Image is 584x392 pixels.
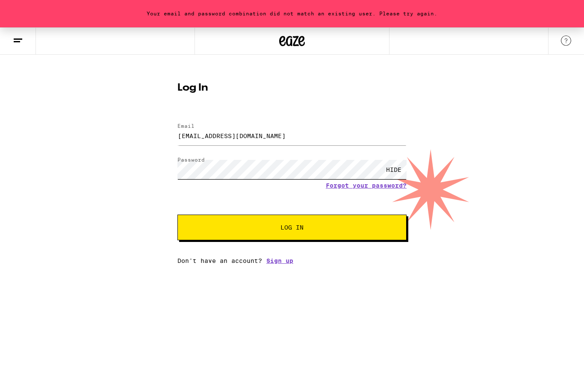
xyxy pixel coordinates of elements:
input: Email [177,126,407,145]
label: Password [177,157,205,162]
a: Forgot your password? [326,182,407,189]
label: Email [177,123,195,129]
div: HIDE [381,160,407,179]
span: Log In [280,224,304,230]
button: Log In [177,215,407,240]
div: Don't have an account? [177,257,407,264]
a: Sign up [266,257,293,264]
span: Hi. Need any help? [5,6,62,13]
h1: Log In [177,83,407,93]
